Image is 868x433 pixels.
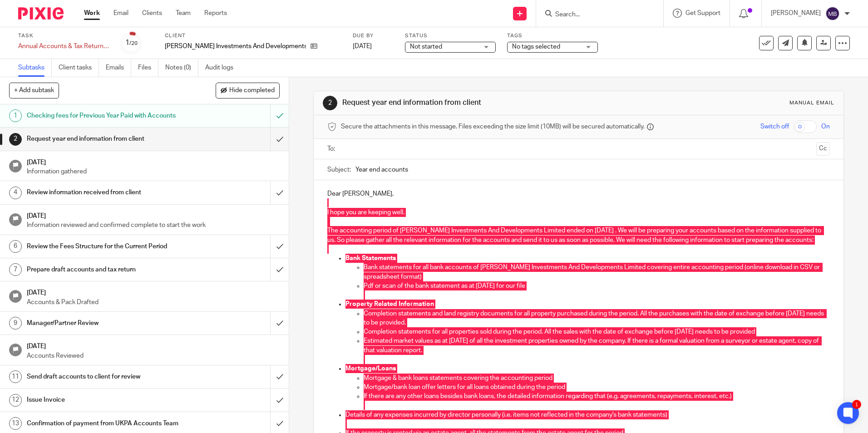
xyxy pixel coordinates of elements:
[9,83,59,98] button: + Add subtask
[9,133,22,146] div: 2
[27,263,183,276] h1: Prepare draft accounts and tax return
[204,9,227,18] a: Reports
[9,187,22,199] div: 4
[106,59,131,77] a: Emails
[125,38,138,48] div: 1
[327,226,829,245] p: The accounting period of [PERSON_NAME] Investments And Developments Limited ended on [DATE] . We ...
[138,59,158,77] a: Files
[327,208,829,217] p: I hope you are keeping well.
[27,370,183,384] h1: Send draft accounts to client for review
[27,393,183,407] h1: Issue Invoice
[364,374,829,383] p: Mortgage & bank loans statements covering the accounting period
[554,11,636,19] input: Search
[405,32,496,39] label: Status
[345,410,829,419] p: Details of any expenses incurred by director personally (i.e. items not reflected in the company'...
[113,9,128,18] a: Email
[9,370,22,383] div: 11
[229,87,275,94] span: Hide completed
[18,59,52,77] a: Subtasks
[364,281,829,290] p: Pdf or scan of the bank statement as at [DATE] for our file
[216,83,280,98] button: Hide completed
[327,144,337,153] label: To:
[9,109,22,122] div: 1
[771,9,821,18] p: [PERSON_NAME]
[364,327,829,336] p: Completion statements for all properties sold during the period. All the sales with the date of e...
[18,42,109,51] div: Annual Accounts &amp; Tax Return (Annual Acc &amp; CT Return)
[364,383,829,392] p: Mortgage/bank loan offer letters for all loans obtained during the period
[27,132,183,146] h1: Request year end information from client
[364,309,829,328] p: Completion statements and land registry documents for all property purchased during the period. A...
[364,392,829,401] p: If there are any other loans besides bank loans, the detailed information regarding that (e.g. ag...
[165,59,198,77] a: Notes (0)
[364,263,829,281] p: Bank statements for all bank accounts of [PERSON_NAME] Investments And Developments Limited cover...
[345,365,396,372] strong: Mortgage/Loans
[18,32,109,39] label: Task
[176,9,191,18] a: Team
[816,142,830,156] button: Cc
[165,32,341,39] label: Client
[341,122,645,131] span: Secure the attachments in this message. Files exceeding the size limit (10MB) will be secured aut...
[9,240,22,253] div: 6
[27,340,280,351] h1: [DATE]
[323,96,337,110] div: 2
[327,189,829,198] p: Dear [PERSON_NAME],
[18,42,109,51] div: Annual Accounts & Tax Return (Annual Acc & CT Return)
[165,42,306,51] p: [PERSON_NAME] Investments And Developments Limited
[342,98,598,108] h1: Request year end information from client
[27,240,183,253] h1: Review the Fees Structure for the Current Period
[9,394,22,407] div: 12
[789,99,834,107] div: Manual email
[27,351,280,360] p: Accounts Reviewed
[27,417,183,430] h1: Confirmation of payment from UKPA Accounts Team
[410,44,442,50] span: Not started
[27,298,280,307] p: Accounts & Pack Drafted
[205,59,240,77] a: Audit logs
[27,316,183,330] h1: Manager/Partner Review
[353,43,372,49] span: [DATE]
[59,59,99,77] a: Client tasks
[760,122,789,131] span: Switch off
[27,109,183,123] h1: Checking fees for Previous Year Paid with Accounts
[353,32,394,39] label: Due by
[345,301,434,307] strong: Property Related Information
[852,400,861,409] div: 1
[825,6,840,21] img: svg%3E
[9,417,22,430] div: 13
[821,122,830,131] span: On
[345,255,396,261] strong: Bank Statements
[9,317,22,330] div: 9
[129,41,138,46] small: /20
[27,286,280,297] h1: [DATE]
[9,263,22,276] div: 7
[507,32,598,39] label: Tags
[27,167,280,176] p: Information gathered
[364,336,829,355] p: Estimated market values as at [DATE] of all the investment properties owned by the company. If th...
[27,209,280,221] h1: [DATE]
[27,221,280,230] p: Information reviewed and confirmed complete to start the work
[512,44,560,50] span: No tags selected
[327,165,351,174] label: Subject:
[27,186,183,199] h1: Review information received from client
[27,156,280,167] h1: [DATE]
[142,9,162,18] a: Clients
[84,9,100,18] a: Work
[686,10,720,16] span: Get Support
[18,7,64,20] img: Pixie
